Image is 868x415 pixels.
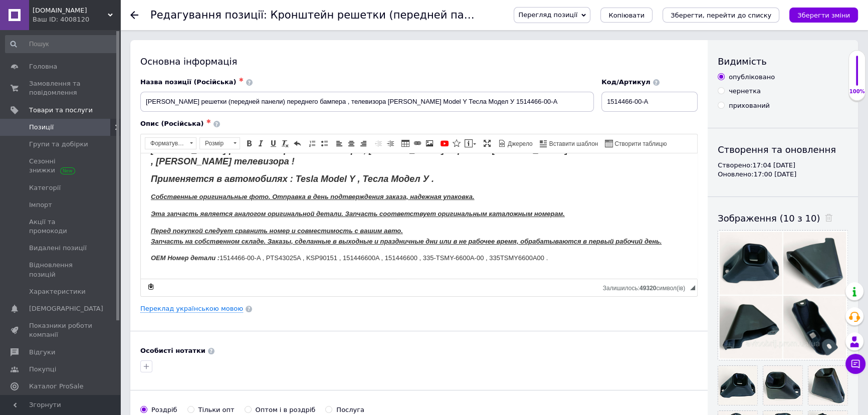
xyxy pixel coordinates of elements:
[292,138,303,149] a: Повернути (Ctrl+Z)
[29,157,93,175] span: Сезонні знижки
[603,138,668,149] a: Створити таблицю
[497,138,534,149] a: Джерело
[145,281,156,292] a: Зробити резервну копію зараз
[463,138,478,149] a: Вставити повідомлення
[10,101,79,108] strong: OEM Номер детали :
[268,138,279,149] a: Підкреслений (Ctrl+U)
[718,143,848,156] div: Створення та оновлення
[690,285,695,290] span: Потягніть для зміни розмірів
[5,35,118,53] input: Пошук
[140,78,237,86] span: Назва позиції (Російська)
[797,12,850,19] i: Зберегти зміни
[482,138,493,149] a: Максимізувати
[29,62,57,71] span: Головна
[603,282,690,292] div: Кiлькiсть символiв
[718,55,848,68] div: Видимість
[200,138,230,149] span: Розмір
[29,79,93,97] span: Замовлення та повідомлення
[29,244,87,253] span: Видалені позиції
[718,212,848,225] div: Зображення (10 з 10)
[140,120,204,127] span: Опис (Російська)
[10,21,293,31] span: Применяется в автомобилях : Tesla Model Y , Тесла Модел У .
[256,405,316,414] div: Оптом і в роздріб
[319,138,330,149] a: Вставити/видалити маркований список
[789,8,858,23] button: Зберегти зміни
[29,348,55,357] span: Відгуки
[199,137,240,149] a: Розмір
[548,140,598,148] span: Вставити шаблон
[639,285,656,292] span: 49320
[33,15,120,24] div: Ваш ID: 4008120
[29,321,93,339] span: Показники роботи компанії
[29,200,52,210] span: Імпорт
[256,138,267,149] a: Курсив (Ctrl+I)
[346,138,357,149] a: По центру
[10,57,424,64] em: Эта запчасть является аналогом оригинальной детали. Запчасть соответствует оригинальным каталожны...
[729,87,761,96] div: чернетка
[334,138,345,149] a: По лівому краю
[600,8,653,23] button: Копіювати
[198,405,235,414] div: Тільки опт
[29,183,61,192] span: Категорії
[29,304,103,313] span: [DEMOGRAPHIC_DATA]
[33,6,108,15] span: AvtoObrij.prom.ua
[601,78,650,86] span: Код/Артикул
[239,77,244,83] span: ✱
[141,153,697,279] iframe: Редактор, 0198D715-3F9C-4845-BEB0-5942CFAE0371
[385,138,396,149] a: Збільшити відступ
[613,140,667,148] span: Створити таблицю
[307,138,318,149] a: Вставити/видалити нумерований список
[29,123,54,132] span: Позиції
[29,365,56,374] span: Покупці
[538,138,600,149] a: Вставити шаблон
[29,382,83,391] span: Каталог ProSale
[151,405,177,414] div: Роздріб
[718,161,848,170] div: Створено: 17:04 [DATE]
[373,138,384,149] a: Зменшити відступ
[412,138,423,149] a: Вставити/Редагувати посилання (Ctrl+L)
[518,11,577,19] span: Перегляд позиції
[848,50,865,101] div: 100% Якість заповнення
[10,40,334,47] em: Собственные оригинальные фото. Отправка в день подтверждения заказа, надежная упаковка.
[140,305,243,313] a: Переклад українською мовою
[439,138,450,149] a: Додати відео з YouTube
[671,12,771,19] i: Зберегти, перейти до списку
[608,12,644,19] span: Копіювати
[145,138,186,149] span: Форматування
[845,354,865,374] button: Чат з покупцем
[140,347,205,354] b: Особисті нотатки
[244,138,255,149] a: Жирний (Ctrl+B)
[663,8,779,23] button: Зберегти, перейти до списку
[130,11,138,19] div: Повернутися назад
[280,138,291,149] a: Видалити форматування
[29,140,88,149] span: Групи та добірки
[206,118,211,125] span: ✱
[451,138,462,149] a: Вставити іконку
[729,101,770,110] div: прихований
[358,138,369,149] a: По правому краю
[10,74,521,92] em: Перед покупкой следует сравнить номер и совместимость с вашим авто. Запчасть на собственном склад...
[729,73,775,82] div: опубліковано
[849,88,865,95] div: 100%
[400,138,411,149] a: Таблиця
[140,55,698,68] div: Основна інформація
[29,287,86,296] span: Характеристики
[29,261,93,279] span: Відновлення позицій
[29,218,93,236] span: Акції та промокоди
[336,405,364,414] div: Послуга
[424,138,435,149] a: Зображення
[29,106,93,115] span: Товари та послуги
[718,170,848,179] div: Оновлено: 17:00 [DATE]
[506,140,533,148] span: Джерело
[145,137,196,149] a: Форматування
[140,92,594,112] input: Наприклад, H&M жіноча сукня зелена 38 розмір вечірня максі з блискітками
[10,100,546,110] p: 1514466-00-A , PTS43025A , KSP90151 , 151446600A , 151446600 , 335-TSMY-6600A-00 , 335TSMY6600A00 .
